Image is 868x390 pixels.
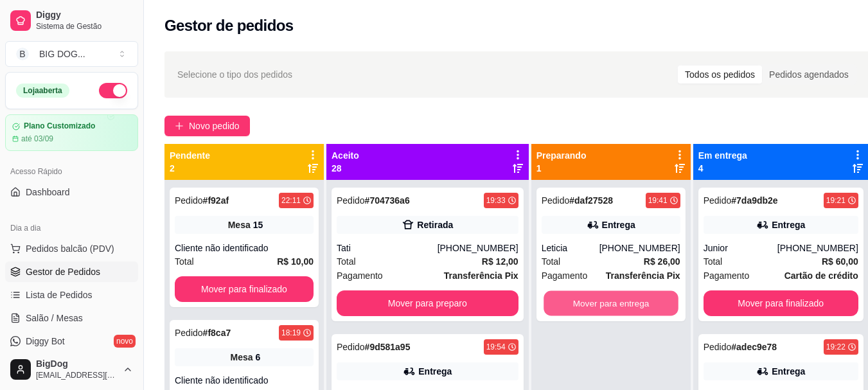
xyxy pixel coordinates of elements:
span: Total [704,254,723,269]
span: plus [175,121,184,130]
span: Novo pedido [189,119,240,133]
strong: # f92af [203,195,229,206]
p: 4 [698,162,747,175]
strong: # 9d581a95 [365,342,411,352]
button: Mover para finalizado [175,276,314,302]
strong: # daf27528 [569,195,613,206]
div: [PHONE_NUMBER] [777,242,858,254]
p: Aceito [332,149,359,162]
span: Pagamento [704,269,750,283]
div: Entrega [772,365,805,378]
div: 19:54 [486,342,506,352]
div: Dia a dia [5,218,138,238]
span: Pagamento [542,269,588,283]
span: BigDog [36,359,118,370]
div: Acesso Rápido [5,161,138,182]
div: [PHONE_NUMBER] [438,242,518,254]
article: Plano Customizado [24,121,95,131]
span: Pedidos balcão (PDV) [26,242,114,255]
strong: # f8ca7 [203,328,231,338]
h2: Gestor de pedidos [164,15,294,36]
a: Dashboard [5,182,138,202]
button: Alterar Status [99,83,127,98]
button: Mover para finalizado [704,290,858,316]
span: Diggy [36,10,133,21]
span: Pedido [175,328,203,338]
div: Cliente não identificado [175,374,314,387]
div: 15 [253,218,263,231]
span: Mesa [228,218,251,231]
p: Preparando [536,149,587,162]
span: Gestor de Pedidos [26,265,100,278]
span: Pedido [542,195,570,206]
span: Pedido [337,195,365,206]
span: Salão / Mesas [26,312,83,324]
span: Lista de Pedidos [26,288,93,301]
div: 22:11 [281,195,301,206]
div: 19:41 [648,195,668,206]
span: Total [542,254,561,269]
span: Diggy Bot [26,335,65,348]
strong: Transferência Pix [444,270,518,281]
div: 19:33 [486,195,506,206]
span: Total [175,254,194,269]
div: 6 [256,351,261,364]
strong: R$ 10,00 [277,256,314,267]
span: Pedido [704,342,732,352]
a: DiggySistema de Gestão [5,5,138,36]
a: Diggy Botnovo [5,331,138,351]
button: Novo pedido [164,116,250,136]
strong: Cartão de crédito [784,270,858,281]
div: Entrega [418,365,452,378]
strong: R$ 12,00 [482,256,518,267]
div: BIG DOG ... [39,48,85,60]
p: 28 [332,162,359,175]
div: 19:21 [826,195,846,206]
span: Total [337,254,356,269]
article: até 03/09 [21,134,53,144]
div: Loja aberta [16,84,69,98]
button: Pedidos balcão (PDV) [5,238,138,259]
div: Entrega [602,218,635,231]
button: Mover para entrega [544,291,678,316]
span: Pedido [337,342,365,352]
div: [PHONE_NUMBER] [599,242,680,254]
p: 2 [170,162,210,175]
div: Pedidos agendados [762,66,856,84]
button: Mover para preparo [337,290,518,316]
div: Leticia [542,242,599,254]
strong: # 7da9db2e [731,195,777,206]
div: Junior [704,242,777,254]
span: Sistema de Gestão [36,21,133,31]
div: Cliente não identificado [175,242,314,254]
span: Pagamento [337,269,383,283]
strong: Transferência Pix [606,270,680,281]
div: 18:19 [281,328,301,338]
div: Entrega [772,218,805,231]
button: BigDog[EMAIL_ADDRESS][DOMAIN_NAME] [5,354,138,385]
strong: R$ 60,00 [822,256,858,267]
p: Em entrega [698,149,747,162]
strong: R$ 26,00 [644,256,680,267]
span: Dashboard [26,186,70,199]
div: Retirada [417,218,453,231]
span: Selecione o tipo dos pedidos [177,67,292,82]
div: 19:22 [826,342,846,352]
strong: # adec9e78 [731,342,777,352]
strong: # 704736a6 [365,195,410,206]
span: Mesa [231,351,253,364]
button: Select a team [5,41,138,67]
span: Pedido [704,195,732,206]
p: Pendente [170,149,210,162]
span: Pedido [175,195,203,206]
span: B [16,48,29,60]
a: Lista de Pedidos [5,285,138,305]
p: 1 [536,162,587,175]
div: Todos os pedidos [678,66,762,84]
span: [EMAIL_ADDRESS][DOMAIN_NAME] [36,370,118,380]
a: Gestor de Pedidos [5,261,138,282]
a: Plano Customizadoaté 03/09 [5,114,138,151]
a: Salão / Mesas [5,308,138,328]
div: Tati [337,242,438,254]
